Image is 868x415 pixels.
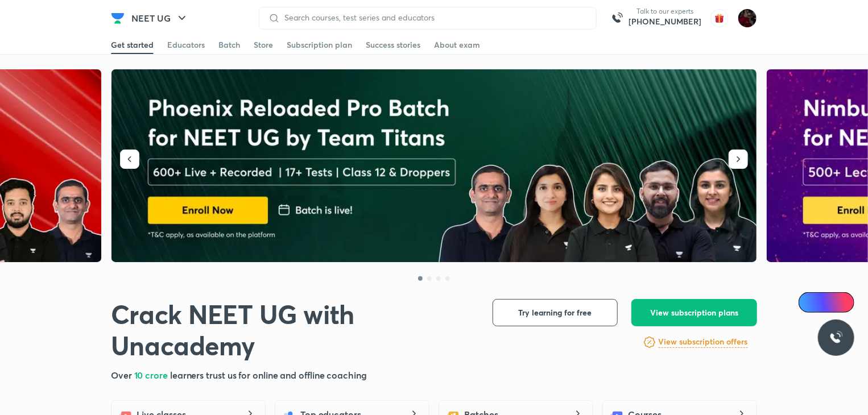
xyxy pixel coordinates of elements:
[170,369,367,381] span: learners trust us for online and offline coaching
[111,39,154,51] div: Get started
[111,369,134,381] span: Over
[829,331,843,345] img: ttu
[125,7,196,30] button: NEET UG
[650,307,738,318] span: View subscription plans
[434,39,480,51] div: About exam
[218,36,240,54] a: Batch
[287,39,352,51] div: Subscription plan
[254,36,273,54] a: Store
[710,9,729,27] img: avatar
[631,299,757,326] button: View subscription plans
[629,7,701,16] p: Talk to our experts
[280,13,587,22] input: Search courses, test series and educators
[799,292,854,313] a: Ai Doubts
[519,307,592,318] span: Try learning for free
[606,7,629,30] img: call-us
[111,299,474,362] h1: Crack NEET UG with Unacademy
[738,9,757,28] img: 🥰kashish🥰 Johari
[817,298,848,307] span: Ai Doubts
[493,299,618,326] button: Try learning for free
[659,335,748,349] a: View subscription offers
[434,36,480,54] a: About exam
[167,36,205,54] a: Educators
[659,336,748,348] h6: View subscription offers
[254,39,273,51] div: Store
[167,39,205,51] div: Educators
[218,39,240,51] div: Batch
[134,369,170,381] span: 10 crore
[111,11,125,25] img: Company Logo
[366,36,420,54] a: Success stories
[805,298,815,307] img: Icon
[111,36,154,54] a: Get started
[366,39,420,51] div: Success stories
[629,16,701,27] a: [PHONE_NUMBER]
[287,36,352,54] a: Subscription plan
